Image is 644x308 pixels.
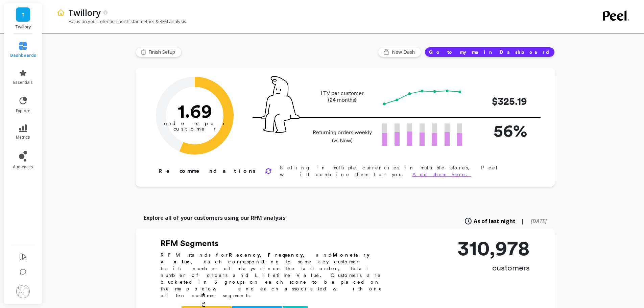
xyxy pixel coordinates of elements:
tspan: orders per [164,120,225,126]
p: Twillory [11,24,35,30]
img: pal seatted on line [261,76,300,133]
span: Finish Setup [148,49,177,55]
img: profile picture [16,285,30,298]
h2: RFM Segments [161,238,390,249]
p: Focus on your retention north star metrics & RFM analysis [57,18,186,24]
tspan: customer [173,126,216,132]
p: 56% [473,118,527,143]
text: 1.69 [177,100,212,122]
a: Add them here. [412,172,471,177]
button: Go to my main Dashboard [425,47,555,57]
p: Explore all of your customers using our RFM analysis [144,214,285,222]
p: Returning orders weekly (vs New) [311,128,374,145]
b: Recency [229,252,260,258]
img: header icon [57,8,65,17]
p: RFM stands for , , and , each corresponding to some key customer trait: number of days since the ... [161,252,390,299]
button: Finish Setup [136,47,182,57]
p: Selling in multiple currencies in multiple stores, Peel will combine them for you. [280,164,533,178]
span: | [521,217,524,225]
b: Frequency [268,252,303,258]
span: explore [16,108,30,114]
span: metrics [16,135,30,140]
span: essentials [13,80,33,85]
span: dashboards [10,53,36,58]
p: LTV per customer (24 months) [311,90,374,103]
p: Recommendations [159,167,257,175]
span: New Dash [392,49,417,55]
span: As of last night [474,217,516,225]
button: New Dash [378,47,421,57]
p: customers [457,262,530,273]
p: Twillory [68,7,100,18]
span: [DATE] [531,217,547,225]
span: T [21,11,25,19]
p: $325.19 [473,94,527,109]
span: audiences [13,164,33,170]
p: 310,978 [457,238,530,258]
